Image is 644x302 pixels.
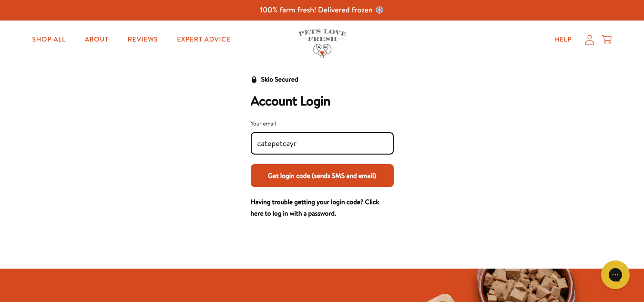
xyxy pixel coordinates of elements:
[251,76,257,83] svg: Security
[251,74,298,93] a: Skio Secured
[25,30,73,49] a: Shop All
[251,197,379,218] a: Having trouble getting your login code? Click here to log in with a password.
[251,164,394,187] button: Get login code (sends SMS and email)
[120,30,165,49] a: Reviews
[298,29,346,58] img: Pets Love Fresh
[77,30,116,49] a: About
[257,138,387,149] input: Your email input field
[547,30,580,49] a: Help
[169,30,238,49] a: Expert Advice
[261,74,298,85] div: Skio Secured
[251,93,394,109] h2: Account Login
[596,257,634,292] iframe: Gorgias live chat messenger
[251,119,394,128] div: Your email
